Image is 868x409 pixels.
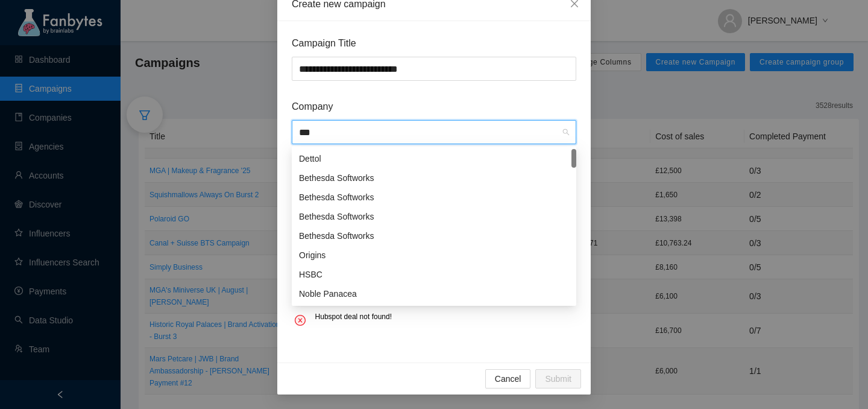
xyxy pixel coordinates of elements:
div: Origins [292,246,576,265]
button: Submit [535,369,581,388]
span: Cancel [495,372,521,385]
div: Bethesda Softworks [299,210,569,223]
div: HSBC [299,268,569,281]
div: Dettol [299,152,569,165]
div: Dettol [292,149,576,168]
div: HSBC [292,265,576,284]
div: Bethesda Softworks [292,168,576,188]
div: Bethesda Softworks [292,207,576,226]
div: Bethesda Softworks [299,171,569,185]
div: Origins [299,249,569,262]
span: close-circle [295,311,306,330]
div: Noble Panacea [299,287,569,300]
div: Bethesda Softworks [299,191,569,204]
span: Company [292,99,576,114]
div: Bethesda Softworks [292,188,576,207]
button: Cancel [485,369,531,388]
div: Bethesda Softworks [292,226,576,246]
div: Bethesda Softworks [299,229,569,243]
div: Noble Panacea [292,284,576,303]
p: Hubspot deal not found! [315,311,392,323]
span: Campaign Title [292,36,576,51]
